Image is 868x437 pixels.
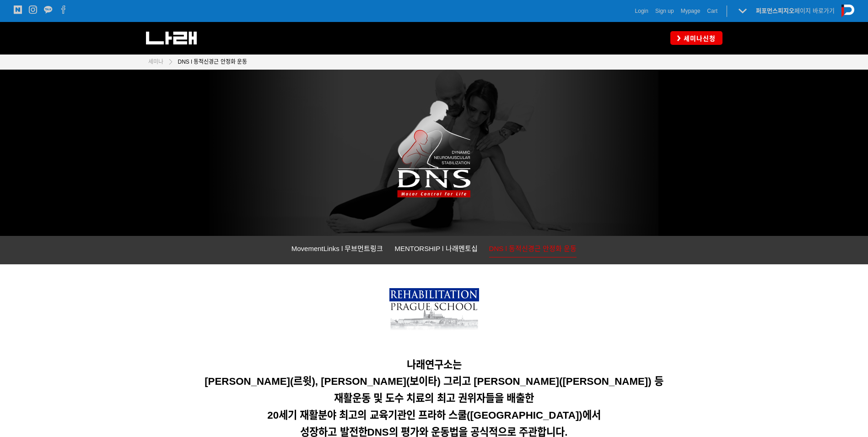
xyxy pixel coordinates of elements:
a: Sign up [655,6,674,16]
a: Cart [707,6,717,16]
span: 세미나신청 [681,34,716,43]
span: 20세기 재활분야 최고의 교육기관인 프라하 스쿨([GEOGRAPHIC_DATA])에서 [267,410,600,421]
strong: 퍼포먼스피지오 [756,7,794,14]
a: DNS l 동적신경근 안정화 운동 [489,243,577,257]
span: [PERSON_NAME](르윗), [PERSON_NAME](보이타) 그리고 [PERSON_NAME]([PERSON_NAME]) 등 [205,376,663,387]
a: 퍼포먼스피지오페이지 바로가기 [756,7,835,14]
span: 나래연구소는 [407,359,462,371]
a: MENTORSHIP l 나래멘토십 [394,243,477,257]
a: 세미나신청 [670,31,722,44]
span: 세미나 [148,59,163,65]
span: MovementLinks l 무브먼트링크 [291,245,383,252]
a: MovementLinks l 무브먼트링크 [291,243,383,257]
a: DNS l 동적신경근 안정화 운동 [173,57,247,66]
a: Login [635,6,648,16]
span: 재활운동 및 도수 치료의 최고 권위자들을 배출한 [334,393,534,404]
span: DNS l 동적신경근 안정화 운동 [178,59,247,65]
span: DNS l 동적신경근 안정화 운동 [489,245,577,252]
a: 세미나 [148,57,163,66]
span: MENTORSHIP l 나래멘토십 [394,245,477,252]
a: Mypage [681,6,701,16]
img: 7bd3899b73cc6.png [389,288,479,335]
